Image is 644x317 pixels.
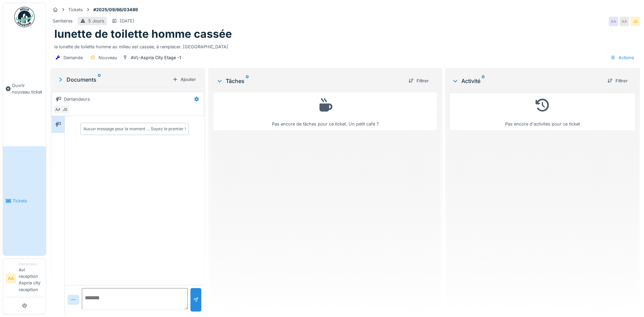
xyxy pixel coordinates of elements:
[607,53,637,63] div: Actions
[98,54,117,61] div: Nouveau
[605,76,630,85] div: Filtrer
[54,41,636,50] div: la lunette de toilette homme au milieu est cassée, à remplacer. [GEOGRAPHIC_DATA]
[60,105,70,114] div: JS
[98,76,101,84] sup: 0
[3,31,46,146] a: Ouvrir nouveau ticket
[609,17,618,26] div: AA
[64,96,90,102] div: Demandeurs
[406,76,431,85] div: Filtrer
[53,105,63,114] div: AA
[13,198,43,204] span: Tickets
[63,54,83,61] div: Demande
[88,18,104,24] div: 5 Jours
[170,75,199,84] div: Ajouter
[14,7,35,27] img: Badge_color-CXgf-gQk.svg
[131,54,181,61] div: AVL-Aspria City Etage -1
[6,262,43,297] a: AA DemandeurAvl reception Aspria city reception
[246,77,249,85] sup: 0
[218,96,433,127] div: Pas encore de tâches pour ce ticket. Un petit café ?
[452,77,602,85] div: Activité
[54,28,232,40] h1: lunette de toilette homme cassée
[12,82,43,95] span: Ouvrir nouveau ticket
[216,77,403,85] div: Tâches
[19,262,43,296] li: Avl reception Aspria city reception
[3,146,46,255] a: Tickets
[84,126,186,132] div: Aucun message pour le moment … Soyez le premier !
[19,262,43,267] div: Demandeur
[68,6,83,13] div: Tickets
[91,6,141,13] strong: #2025/09/66/03489
[6,273,16,284] li: AA
[630,17,640,26] div: JS
[120,18,134,24] div: [DATE]
[620,17,629,26] div: AA
[482,77,485,85] sup: 0
[454,96,631,127] div: Pas encore d'activités pour ce ticket
[57,76,170,84] div: Documents
[53,18,73,24] div: Sanitaires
